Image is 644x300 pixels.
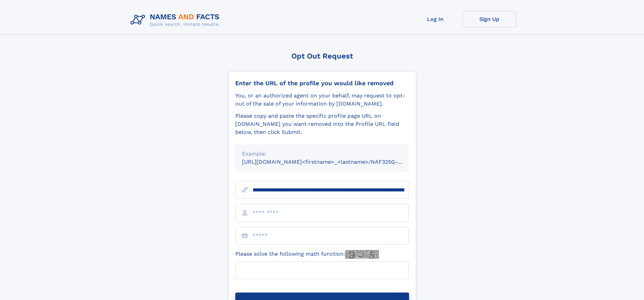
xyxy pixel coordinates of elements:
[235,112,409,136] div: Please copy and paste the specific profile page URL on [DOMAIN_NAME] you want removed into the Pr...
[242,159,422,165] small: [URL][DOMAIN_NAME]<firstname>_<lastname>/NAF325G-xxxxxxxx
[408,11,462,27] a: Log In
[235,250,379,259] label: Please solve the following math function:
[228,52,416,60] div: Opt Out Request
[235,92,409,108] div: You, or an authorized agent on your behalf, may request to opt-out of the sale of your informatio...
[462,11,517,27] a: Sign Up
[235,79,409,87] div: Enter the URL of the profile you would like removed
[242,150,402,158] div: Example:
[128,11,225,29] img: Logo Names and Facts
